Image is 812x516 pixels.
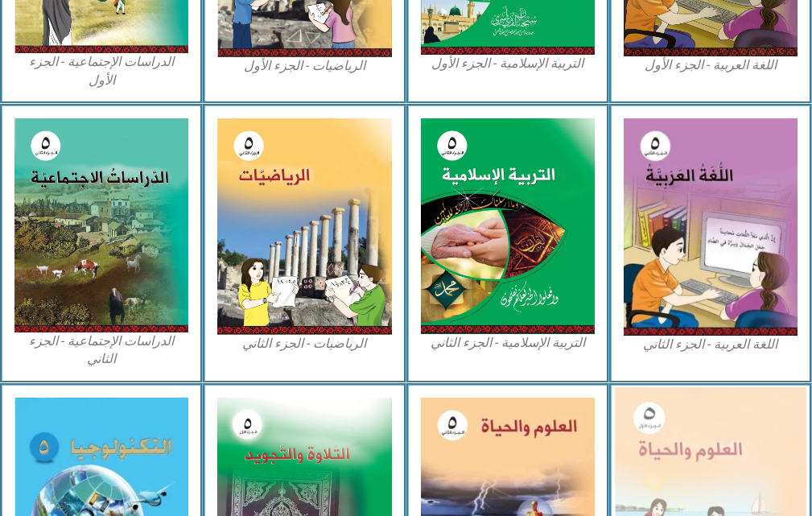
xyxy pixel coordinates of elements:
figcaption: الرياضيات - الجزء الأول​ [217,57,391,75]
figcaption: اللغة العربية - الجزء الأول​ [624,56,798,74]
figcaption: الدراسات الإجتماعية - الجزء الثاني [14,332,188,369]
figcaption: التربية الإسلامية - الجزء الثاني [421,334,595,352]
figcaption: التربية الإسلامية - الجزء الأول [421,55,595,72]
figcaption: الدراسات الإجتماعية - الجزء الأول​ [14,53,188,89]
figcaption: الرياضيات - الجزء الثاني [217,335,391,353]
figcaption: اللغة العربية - الجزء الثاني [624,336,798,353]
